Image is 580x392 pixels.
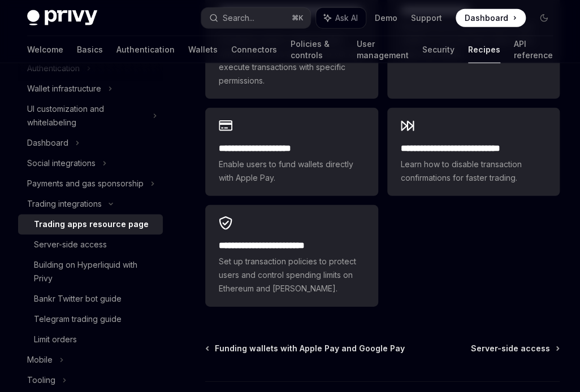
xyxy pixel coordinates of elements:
a: Server-side access [471,343,559,354]
a: Policies & controls [291,36,343,63]
div: Trading integrations [27,197,102,211]
a: Funding wallets with Apple Pay and Google Pay [206,343,405,354]
a: Telegram trading guide [18,309,163,329]
div: Tooling [27,373,55,387]
a: Authentication [116,36,175,63]
div: Dashboard [27,136,68,150]
span: Funding wallets with Apple Pay and Google Pay [215,343,405,354]
div: Limit orders [34,333,77,346]
div: Search... [223,11,254,25]
div: Wallet infrastructure [27,82,101,95]
a: Basics [77,36,103,63]
span: Dashboard [465,12,508,24]
div: Payments and gas sponsorship [27,177,144,190]
span: ⌘ K [292,14,304,23]
a: Welcome [27,36,63,63]
a: Bankr Twitter bot guide [18,289,163,309]
button: Ask AI [316,8,366,28]
button: Search...⌘K [201,8,311,28]
span: Enable users to fund wallets directly with Apple Pay. [219,158,364,185]
button: Toggle dark mode [535,9,553,27]
a: Building on Hyperliquid with Privy [18,255,163,289]
a: Connectors [231,36,277,63]
div: Building on Hyperliquid with Privy [34,258,156,285]
div: Bankr Twitter bot guide [34,292,122,306]
a: Dashboard [456,9,526,27]
a: Wallets [188,36,218,63]
a: User management [357,36,409,63]
span: Set up transaction policies to protect users and control spending limits on Ethereum and [PERSON_... [219,255,364,295]
div: Social integrations [27,156,96,170]
div: Telegram trading guide [34,312,122,326]
div: Trading apps resource page [34,217,149,231]
div: Mobile [27,353,53,367]
a: Limit orders [18,329,163,350]
a: Demo [375,12,397,24]
span: Learn how to disable transaction confirmations for faster trading. [401,158,546,185]
a: API reference [514,36,553,63]
div: Server-side access [34,238,107,251]
a: Server-side access [18,234,163,255]
span: Server-side access [471,343,550,354]
div: UI customization and whitelabeling [27,102,146,129]
span: Ask AI [335,12,358,24]
a: Trading apps resource page [18,214,163,234]
a: Support [411,12,442,24]
img: dark logo [27,10,97,26]
a: Recipes [468,36,500,63]
a: Security [422,36,455,63]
